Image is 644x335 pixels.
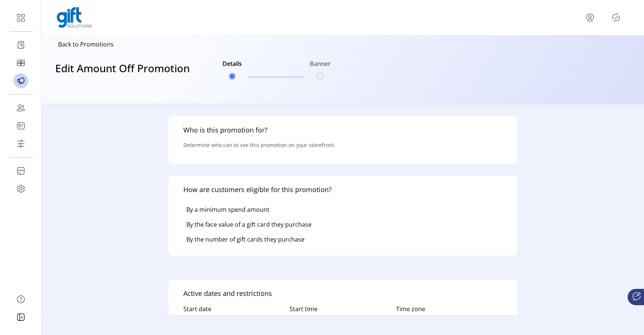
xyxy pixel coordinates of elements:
p: Back to Promotions [58,40,114,49]
h6: Details [222,59,242,73]
img: logo [57,7,92,28]
h3: Edit Amount Off Promotion [55,60,190,91]
button: menu [584,12,596,23]
button: Publisher Panel [610,12,622,23]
